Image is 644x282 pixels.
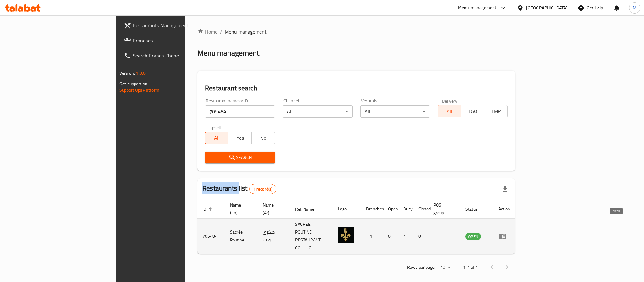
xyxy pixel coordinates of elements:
[250,186,276,192] span: 1 record(s)
[465,233,481,240] span: OPEN
[119,33,224,48] a: Branches
[205,105,275,118] input: Search for restaurant name or ID..
[338,227,354,243] img: Sacrée Poutine
[383,219,398,254] td: 0
[526,4,568,11] div: [GEOGRAPHIC_DATA]
[465,205,486,213] span: Status
[458,4,497,12] div: Menu-management
[258,219,290,254] td: صكري بوتين
[249,184,277,194] div: Total records count
[361,199,383,219] th: Branches
[119,18,224,33] a: Restaurants Management
[464,107,482,116] span: TGO
[209,125,221,130] label: Upsell
[263,201,283,216] span: Name (Ar)
[484,105,508,117] button: TMP
[413,219,428,254] td: 0
[333,199,361,219] th: Logo
[228,132,252,144] button: Yes
[205,84,508,93] h2: Restaurant search
[465,233,481,240] div: OPEN
[210,154,270,161] span: Search
[230,201,250,216] span: Name (En)
[413,199,428,219] th: Closed
[487,107,505,116] span: TMP
[119,86,159,94] a: Support.OpsPlatform
[133,37,219,44] span: Branches
[461,105,484,117] button: TGO
[290,219,333,254] td: SACREE POUTINE RESTAURANT CO. L.L.C
[197,48,259,58] h2: Menu management
[208,133,226,143] span: All
[133,52,219,59] span: Search Branch Phone
[251,132,275,144] button: No
[407,263,435,271] p: Rows per page:
[205,132,228,144] button: All
[205,152,275,163] button: Search
[360,105,430,118] div: All
[202,184,276,194] h2: Restaurants list
[463,263,478,271] p: 1-1 of 1
[361,219,383,254] td: 1
[133,22,219,29] span: Restaurants Management
[202,205,214,213] span: ID
[197,28,515,35] nav: breadcrumb
[633,4,636,11] span: M
[254,133,272,143] span: No
[119,80,148,88] span: Get support on:
[442,99,458,103] label: Delivery
[440,107,459,116] span: All
[398,219,413,254] td: 1
[295,205,322,213] span: Ref. Name
[398,199,413,219] th: Busy
[493,199,515,219] th: Action
[225,28,267,35] span: Menu management
[433,201,453,216] span: POS group
[283,105,353,118] div: All
[225,219,258,254] td: Sacrée Poutine
[197,199,515,254] table: enhanced table
[498,182,513,197] div: Export file
[383,199,398,219] th: Open
[119,48,224,63] a: Search Branch Phone
[231,133,249,143] span: Yes
[136,69,146,77] span: 1.0.0
[438,263,453,272] div: Rows per page:
[438,105,461,117] button: All
[119,69,135,77] span: Version:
